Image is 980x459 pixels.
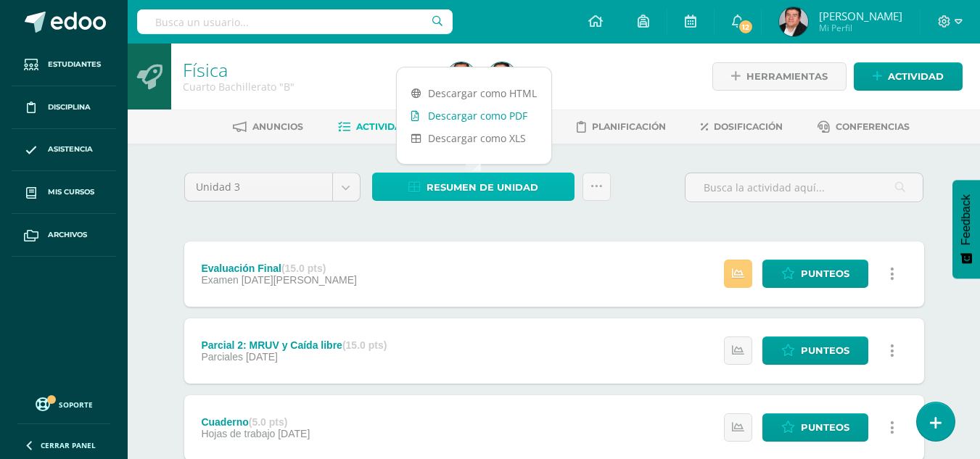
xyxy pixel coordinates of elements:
a: Actividad [854,62,963,91]
span: Soporte [59,400,93,410]
span: Examen [201,274,238,286]
span: Actividades [356,121,420,132]
a: Unidad 3 [185,173,360,201]
a: Descargar como XLS [397,127,551,149]
strong: (15.0 pts) [281,262,326,274]
div: Parcial 2: MRUV y Caída libre [201,339,387,351]
a: Anuncios [233,115,303,138]
span: Archivos [48,229,87,241]
input: Busca la actividad aquí... [685,173,923,202]
span: [DATE] [278,428,310,439]
a: Herramientas [712,62,847,91]
span: Punteos [801,414,849,441]
span: Unidad 3 [196,173,321,201]
a: Asistencia [12,129,116,172]
span: Hojas de trabajo [201,428,275,439]
span: Asistencia [48,144,93,155]
span: Estudiantes [48,59,101,70]
img: 8bea78a11afb96288084d23884a19f38.png [487,62,516,91]
span: [DATE][PERSON_NAME] [242,274,357,286]
a: Punteos [762,336,868,365]
span: Planificación [592,121,666,132]
a: Descargar como PDF [397,104,551,127]
span: [PERSON_NAME] [819,9,902,23]
div: Cuaderno [201,416,310,428]
div: Evaluación Final [201,262,356,274]
span: Feedback [960,194,973,245]
a: Mis cursos [12,171,116,214]
a: Actividades [338,115,420,138]
span: Punteos [801,260,849,287]
div: Cuarto Bachillerato 'B' [183,80,429,94]
img: fe380b2d4991993556c9ea662cc53567.png [447,62,476,91]
a: Física [183,57,228,82]
span: Resumen de unidad [427,174,538,201]
a: Punteos [762,260,868,288]
span: Herramientas [746,63,828,90]
a: Dosificación [701,115,783,138]
span: Parciales [201,351,243,363]
span: Dosificación [714,121,783,132]
a: Punteos [762,413,868,442]
button: Feedback - Mostrar encuesta [952,180,980,278]
span: Cerrar panel [41,440,96,450]
span: 12 [738,19,754,35]
span: Punteos [801,337,849,364]
span: Mis cursos [48,186,94,198]
span: Mi Perfil [819,22,902,34]
a: Resumen de unidad [372,173,575,201]
span: Conferencias [836,121,910,132]
img: 8bea78a11afb96288084d23884a19f38.png [779,7,808,36]
a: Planificación [577,115,666,138]
a: Archivos [12,214,116,257]
a: Disciplina [12,86,116,129]
span: Actividad [888,63,944,90]
input: Busca un usuario... [137,9,453,34]
a: Conferencias [818,115,910,138]
strong: (5.0 pts) [249,416,288,428]
span: Anuncios [252,121,303,132]
a: Estudiantes [12,44,116,86]
a: Descargar como HTML [397,82,551,104]
a: Soporte [17,394,110,413]
h1: Física [183,59,429,80]
strong: (15.0 pts) [342,339,387,351]
span: Disciplina [48,102,91,113]
span: [DATE] [246,351,278,363]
